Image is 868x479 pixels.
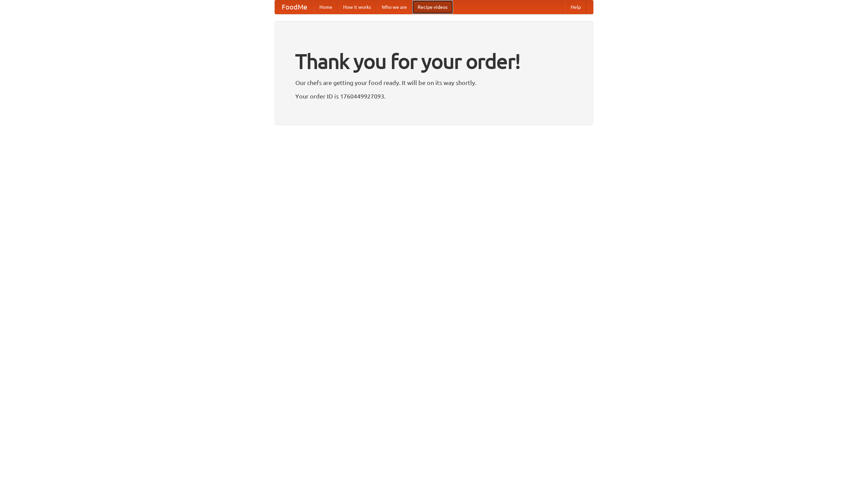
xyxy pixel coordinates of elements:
a: How it works [338,0,376,14]
a: Recipe videos [412,0,453,14]
a: Help [565,0,586,14]
p: Our chefs are getting your food ready. It will be on its way shortly. [295,78,573,88]
a: Home [314,0,338,14]
a: FoodMe [275,0,314,14]
p: Your order ID is 1760449927093. [295,91,573,101]
a: Who we are [376,0,412,14]
h1: Thank you for your order! [295,45,573,78]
